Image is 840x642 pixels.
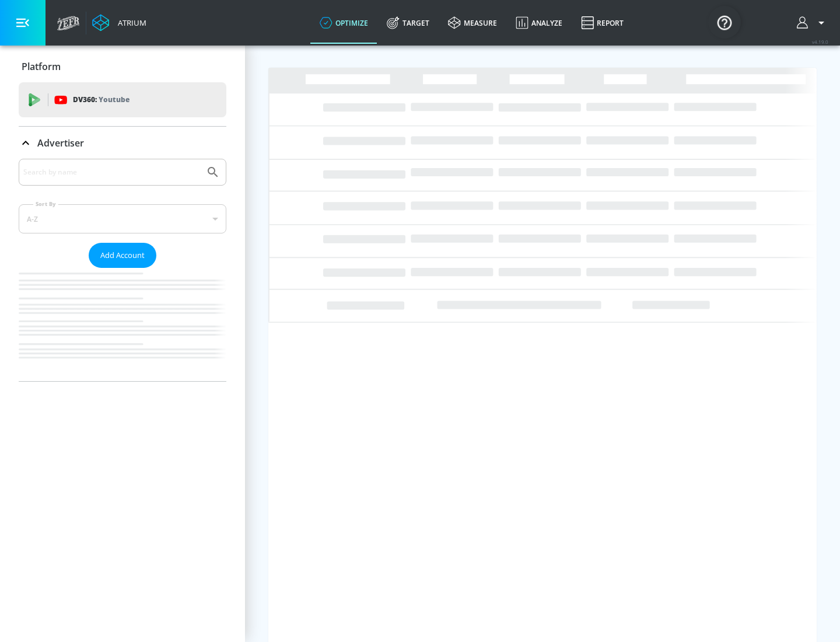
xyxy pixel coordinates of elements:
[19,268,226,381] nav: list of Advertiser
[100,249,145,262] span: Add Account
[19,127,226,159] div: Advertiser
[33,200,58,208] label: Sort By
[89,243,156,268] button: Add Account
[92,14,146,32] a: Atrium
[19,82,226,117] div: DV360: Youtube
[310,2,377,44] a: optimize
[377,2,439,44] a: Target
[113,18,146,28] div: Atrium
[73,93,129,106] p: DV360:
[22,60,61,73] p: Platform
[99,93,129,106] p: Youtube
[19,159,226,381] div: Advertiser
[506,2,572,44] a: Analyze
[19,204,226,233] div: A-Z
[19,50,226,83] div: Platform
[572,2,633,44] a: Report
[708,6,741,39] button: Open Resource Center
[439,2,506,44] a: measure
[23,165,200,180] input: Search by name
[37,137,84,149] p: Advertiser
[812,39,828,45] span: v 4.19.0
